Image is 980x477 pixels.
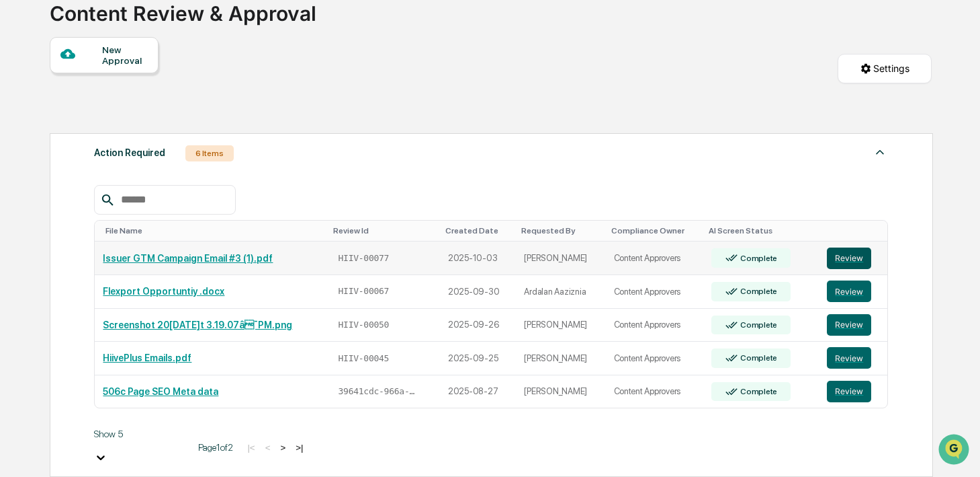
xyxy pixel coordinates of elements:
div: 🗄️ [97,171,108,182]
a: 🔎Data Lookup [8,190,90,214]
div: Toggle SortBy [105,226,322,235]
td: Content Approvers [606,342,704,375]
a: Powered byPylon [95,227,163,238]
span: 39641cdc-966a-4e65-879f-2a6a777944d8 [339,386,419,397]
div: Complete [738,353,777,363]
span: Data Lookup [27,195,85,209]
button: Review [827,281,871,302]
p: How can we help? [13,28,244,50]
div: Complete [738,287,777,296]
span: Attestations [111,170,167,183]
img: caret [872,144,888,160]
button: >| [292,442,307,453]
div: 🔎 [13,196,24,207]
button: > [276,442,289,453]
span: HIIV-00067 [339,286,390,297]
td: [PERSON_NAME] [516,375,605,408]
div: We're available if you need us! [46,116,170,127]
iframe: Open customer support [937,433,973,469]
div: Toggle SortBy [709,226,813,235]
td: [PERSON_NAME] [516,309,605,342]
div: Toggle SortBy [445,226,511,235]
a: Review [827,381,879,402]
a: Flexport Opportuntiy .docx [103,286,224,297]
div: Action Required [94,144,165,161]
a: Review [827,281,879,302]
div: Show 5 [94,429,188,439]
td: 2025-08-27 [440,375,517,408]
a: Issuer GTM Campaign Email #3 (1).pdf [103,253,273,264]
img: 1746055101610-c473b297-6a78-478c-a979-82029cc54cd1 [13,103,38,127]
button: Review [827,248,871,269]
td: [PERSON_NAME] [516,242,605,275]
div: Toggle SortBy [611,226,699,235]
td: Content Approvers [606,309,704,342]
td: 2025-09-26 [440,309,517,342]
a: Screenshot 20[DATE]t 3.19.07â¯PM.png [103,320,292,330]
td: [PERSON_NAME] [516,342,605,375]
a: 🗄️Attestations [92,164,172,188]
td: Content Approvers [606,275,704,309]
span: Preclearance [27,170,87,183]
button: Review [827,314,871,336]
span: HIIV-00050 [339,320,390,330]
div: Complete [738,320,777,330]
td: Content Approvers [606,242,704,275]
div: 🖐️ [13,171,24,182]
div: New Approval [102,44,147,66]
a: 506c Page SEO Meta data [103,386,218,397]
div: Toggle SortBy [521,226,600,235]
span: Pylon [134,228,163,238]
td: 2025-09-25 [440,342,517,375]
a: Review [827,314,879,336]
div: Toggle SortBy [830,226,882,235]
span: HIIV-00077 [339,253,390,264]
td: 2025-09-30 [440,275,517,309]
a: Review [827,347,879,369]
button: Settings [838,54,932,83]
td: Ardalan Aaziznia [516,275,605,309]
button: |< [243,442,259,453]
button: Review [827,347,871,369]
button: < [261,442,275,453]
div: Toggle SortBy [333,226,435,235]
td: Content Approvers [606,375,704,408]
div: 6 Items [185,145,234,161]
button: Start new chat [228,107,244,123]
a: 🖐️Preclearance [8,164,92,188]
a: HiivePlus Emails.pdf [103,353,191,363]
td: 2025-10-03 [440,242,517,275]
span: HIIV-00045 [339,353,390,364]
div: Complete [738,254,777,263]
a: Review [827,248,879,269]
span: Page 1 of 2 [198,442,233,453]
div: Complete [738,387,777,396]
button: Review [827,381,871,402]
div: Start new chat [46,103,220,116]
